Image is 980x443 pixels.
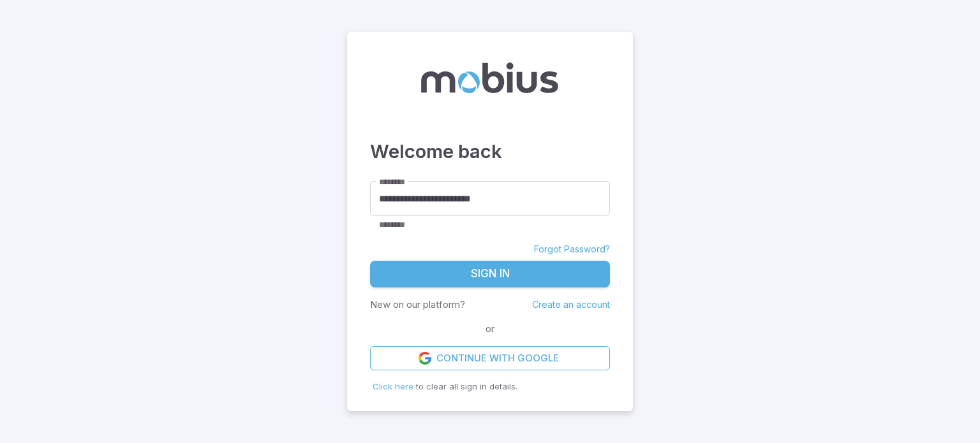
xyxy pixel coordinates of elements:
[370,346,610,370] a: Continue with Google
[534,243,610,256] a: Forgot Password?
[482,322,498,336] span: or
[373,381,607,393] p: to clear all sign in details.
[532,299,610,310] a: Create an account
[370,298,465,312] p: New on our platform?
[373,381,413,391] span: Click here
[370,261,610,287] button: Sign In
[370,138,610,166] h3: Welcome back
